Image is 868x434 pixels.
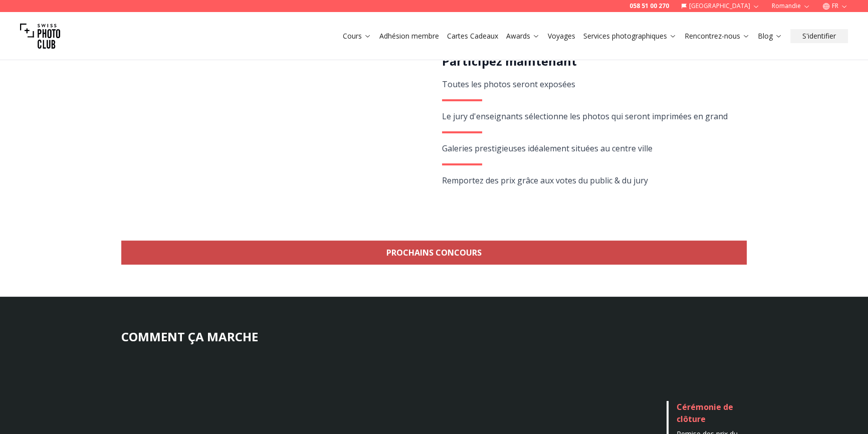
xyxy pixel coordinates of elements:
a: Blog [758,31,782,41]
span: Galeries prestigieuses idéalement situées au centre ville [442,143,653,154]
button: Cartes Cadeaux [443,29,502,43]
a: Adhésion membre [379,31,439,41]
span: Le jury d'enseignants sélectionne les photos qui seront imprimées en grand [442,111,728,122]
button: Awards [502,29,544,43]
span: Remportez des prix grâce aux votes du public & du jury [442,175,648,186]
button: Services photographiques [579,29,681,43]
a: Cartes Cadeaux [447,31,498,41]
a: 058 51 00 270 [629,2,669,10]
a: Prochains concours [121,241,747,265]
a: Awards [506,31,540,41]
span: Cérémonie de clôture [677,401,733,424]
a: Rencontrez-nous [685,31,750,41]
button: Blog [754,29,786,43]
h3: COMMENT ÇA MARCHE [121,329,747,345]
a: Services photographiques [583,31,677,41]
button: Rencontrez-nous [681,29,754,43]
button: Voyages [544,29,579,43]
a: Cours [343,31,371,41]
img: Swiss photo club [20,16,60,56]
button: S'identifier [790,29,848,43]
span: Toutes les photos seront exposées [442,79,575,90]
h2: Participez maintenant [442,53,735,69]
button: Cours [339,29,375,43]
button: Adhésion membre [375,29,443,43]
a: Voyages [548,31,575,41]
